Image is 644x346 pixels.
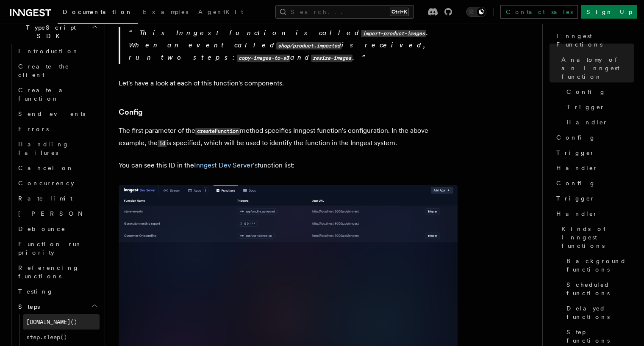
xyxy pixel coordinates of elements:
[275,5,414,19] button: Search...Ctrl+K
[198,8,243,15] span: AgentKit
[23,330,100,345] a: step.sleep()
[26,334,67,341] span: step.sleep()
[119,125,458,149] p: The first parameter of the method specifies Inngest function's configuration. In the above exampl...
[18,210,142,217] span: [PERSON_NAME]
[466,7,486,17] button: Toggle dark mode
[563,253,634,277] a: Background functions
[15,299,100,314] button: Steps
[158,140,167,147] code: id
[18,87,69,102] span: Create a function
[500,5,578,19] a: Contact sales
[18,241,82,256] span: Function run priority
[26,319,77,325] span: [DOMAIN_NAME]()
[566,304,634,321] span: Delayed functions
[15,191,100,206] a: Rate limit
[18,110,85,117] span: Send events
[553,145,634,160] a: Trigger
[18,180,74,187] span: Concurrency
[566,88,606,96] span: Config
[15,302,40,311] span: Steps
[18,264,79,280] span: Referencing functions
[566,103,605,111] span: Trigger
[15,137,100,160] a: Handling failures
[566,118,608,126] span: Handler
[18,63,69,78] span: Create the client
[563,277,634,301] a: Scheduled functions
[138,3,193,23] a: Examples
[563,301,634,324] a: Delayed functions
[119,159,458,171] p: You can see this ID in the function list:
[18,165,74,171] span: Cancel on
[18,126,49,132] span: Errors
[23,314,100,330] a: [DOMAIN_NAME]()
[556,133,596,142] span: Config
[556,209,598,218] span: Handler
[556,194,595,203] span: Trigger
[311,55,353,62] code: resize-images
[556,164,598,172] span: Handler
[566,257,634,274] span: Background functions
[566,280,634,297] span: Scheduled functions
[558,221,634,253] a: Kinds of Inngest functions
[15,176,100,191] a: Concurrency
[561,55,634,81] span: Anatomy of an Inngest function
[553,160,634,176] a: Handler
[194,161,258,169] a: Inngest Dev Server's
[15,260,100,284] a: Referencing functions
[58,3,138,24] a: Documentation
[15,44,100,59] a: Introduction
[553,191,634,206] a: Trigger
[556,179,596,187] span: Config
[390,8,409,16] kbd: Ctrl+K
[15,121,100,137] a: Errors
[15,82,100,106] a: Create a function
[15,59,100,82] a: Create the client
[553,206,634,221] a: Handler
[15,106,100,121] a: Send events
[18,141,69,156] span: Handling failures
[7,20,100,44] button: TypeScript SDK
[18,195,72,202] span: Rate limit
[119,106,143,118] a: Config
[558,52,634,84] a: Anatomy of an Inngest function
[7,23,92,40] span: TypeScript SDK
[129,27,458,64] p: This Inngest function is called . When an event called is received, run two steps: and .
[143,8,188,15] span: Examples
[15,206,100,221] a: [PERSON_NAME]
[195,128,240,135] code: createFunction
[15,221,100,236] a: Debounce
[15,236,100,260] a: Function run priority
[566,328,634,345] span: Step functions
[361,30,426,37] code: import-product-images
[561,225,634,250] span: Kinds of Inngest functions
[563,99,634,115] a: Trigger
[15,284,100,299] a: Testing
[581,5,637,19] a: Sign Up
[553,176,634,191] a: Config
[18,48,79,55] span: Introduction
[556,32,634,49] span: Inngest Functions
[237,55,290,62] code: copy-images-to-s3
[18,225,66,232] span: Debounce
[63,8,133,15] span: Documentation
[193,3,248,23] a: AgentKit
[563,84,634,99] a: Config
[15,160,100,176] a: Cancel on
[553,130,634,145] a: Config
[563,115,634,130] a: Handler
[556,148,595,157] span: Trigger
[276,42,341,49] code: shop/product.imported
[119,77,458,89] p: Let's have a look at each of this function's components.
[18,288,53,295] span: Testing
[553,28,634,52] a: Inngest Functions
